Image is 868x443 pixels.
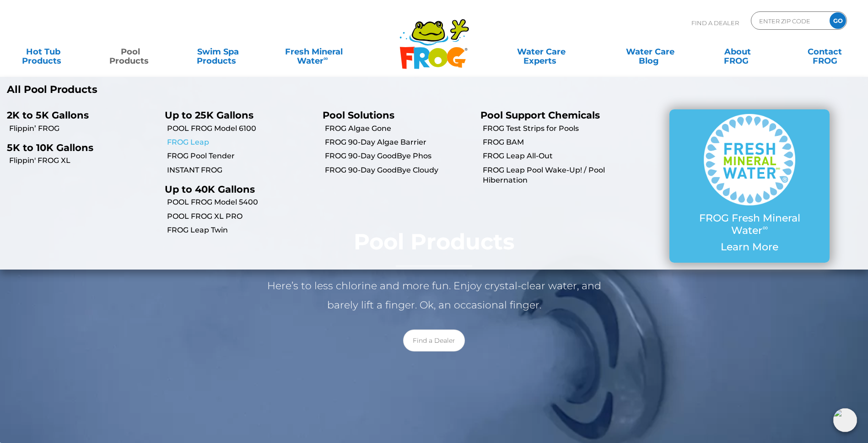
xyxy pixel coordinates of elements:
[251,276,617,315] p: Here’s to less chlorine and more fun. Enjoy crystal-clear water, and barely lift a finger. Ok, an...
[833,408,857,432] img: openIcon
[791,43,859,61] a: ContactFROG
[325,151,474,161] a: FROG 90-Day GoodBye Phos
[167,211,316,221] a: POOL FROG XL PRO
[165,109,309,121] p: Up to 25K Gallons
[688,114,811,258] a: FROG Fresh Mineral Water∞ Learn More
[758,14,820,27] input: Zip Code Form
[616,43,684,61] a: Water CareBlog
[167,197,316,207] a: POOL FROG Model 5400
[271,43,356,61] a: Fresh MineralWater∞
[7,84,427,96] a: All Pool Products
[480,109,625,121] p: Pool Support Chemicals
[483,124,631,134] a: FROG Test Strips for Pools
[9,156,158,166] a: Flippin' FROG XL
[9,124,158,134] a: Flippin’ FROG
[691,11,739,34] p: Find A Dealer
[830,12,846,29] input: GO
[323,54,328,62] sup: ∞
[325,165,474,175] a: FROG 90-Day GoodBye Cloudy
[688,212,811,237] p: FROG Fresh Mineral Water
[7,142,151,153] p: 5K to 10K Gallons
[403,330,465,351] a: Find a Dealer
[762,223,768,232] sup: ∞
[167,151,316,161] a: FROG Pool Tender
[483,151,631,161] a: FROG Leap All-Out
[165,184,309,195] p: Up to 40K Gallons
[7,109,151,121] p: 2K to 5K Gallons
[325,137,474,147] a: FROG 90-Day Algae Barrier
[97,43,165,61] a: PoolProducts
[483,137,631,147] a: FROG BAM
[167,137,316,147] a: FROG Leap
[323,109,394,121] a: Pool Solutions
[184,43,252,61] a: Swim SpaProducts
[167,165,316,175] a: INSTANT FROG
[688,241,811,253] p: Learn More
[325,124,474,134] a: FROG Algae Gone
[483,165,631,186] a: FROG Leap Pool Wake-Up! / Pool Hibernation
[9,43,77,61] a: Hot TubProducts
[167,124,316,134] a: POOL FROG Model 6100
[167,225,316,235] a: FROG Leap Twin
[703,43,771,61] a: AboutFROG
[486,43,597,61] a: Water CareExperts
